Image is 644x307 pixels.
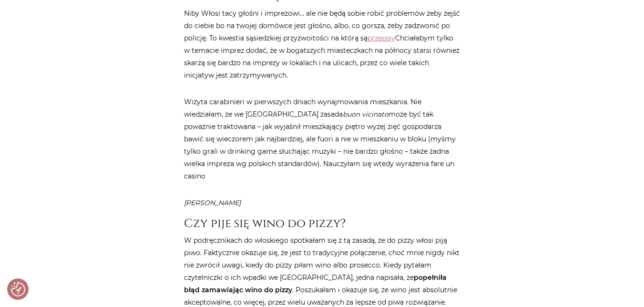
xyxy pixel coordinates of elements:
[11,282,25,297] img: Revisit consent button
[184,197,460,209] cite: [PERSON_NAME]
[368,34,395,42] a: (otwiera się na nowej zakładce)
[184,96,460,182] p: Wizyta carabinieri w pierwszych dniach wynajmowania mieszkania. Nie wiedziałam, że we [GEOGRAPHIC...
[11,282,25,297] button: Preferencje co do zgód
[184,217,460,230] h3: Czy pije się wino do pizzy?
[184,7,460,81] p: Niby Włosi tacy głośni i imprezowi… ale nie będą sobie robić problemów żeby zejść do ciebie bo na...
[343,110,388,119] em: buon vicinato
